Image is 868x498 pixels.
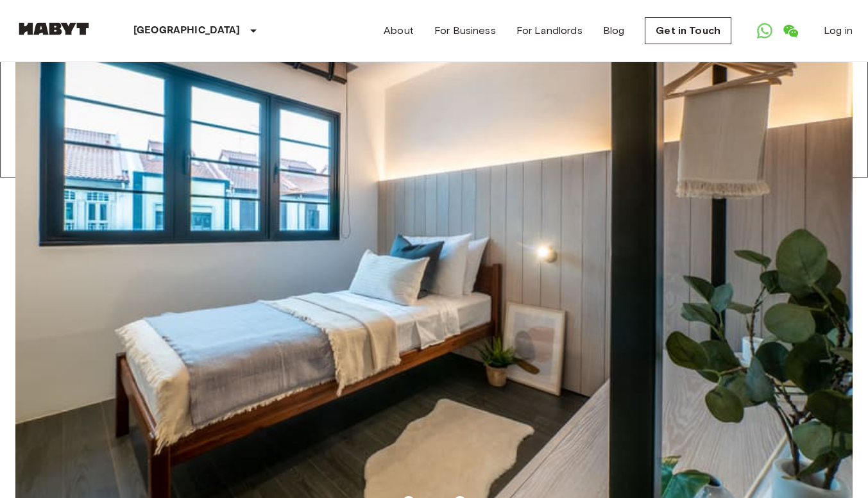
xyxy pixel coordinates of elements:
a: Log in [824,23,853,38]
a: For Business [434,23,496,38]
a: For Landlords [516,23,583,38]
a: Get in Touch [645,17,731,44]
a: Open WhatsApp [752,18,778,44]
a: Open WeChat [778,18,803,44]
img: Habyt [15,22,92,35]
p: [GEOGRAPHIC_DATA] [133,23,241,38]
a: About [384,23,414,38]
a: Blog [603,23,625,38]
